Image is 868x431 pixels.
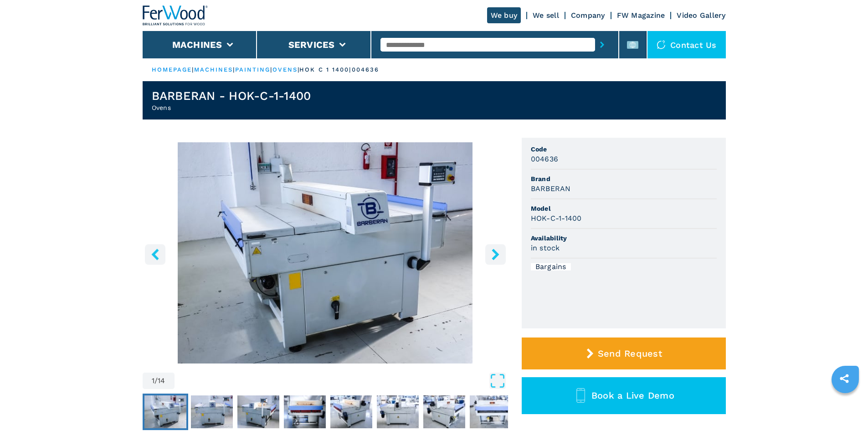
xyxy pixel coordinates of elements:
[595,34,609,55] button: submit-button
[531,174,717,183] span: Brand
[677,11,725,20] a: Video Gallery
[531,145,717,154] span: Code
[282,394,328,430] button: Go to Slide 4
[531,234,717,243] span: Availability
[143,142,508,363] img: Ovens BARBERAN HOK-C-1-1400
[531,213,582,223] h3: HOK-C-1-1400
[143,142,508,363] div: Go to Slide 1
[144,395,186,428] img: 96e0f0c589247d22e20dc41f0c8a3d93
[423,395,465,428] img: 18c57186a2389a77c0cbb8aed73d48d4
[158,377,165,384] span: 14
[617,11,665,20] a: FW Magazine
[236,394,281,430] button: Go to Slide 3
[152,66,192,73] a: HOMEPAGE
[143,394,508,430] nav: Thumbnail Navigation
[145,244,165,265] button: left-button
[531,263,571,270] div: Bargains
[298,66,299,73] span: |
[531,243,560,253] h3: in stock
[154,377,158,384] span: /
[598,348,662,359] span: Send Request
[470,395,512,428] img: 635a57e7b57cd00a0952dd857052932b
[829,390,861,424] iframe: Chat
[152,103,311,112] h2: Ovens
[531,183,571,194] h3: BARBERAN
[487,7,521,23] a: We buy
[189,394,235,430] button: Go to Slide 2
[833,367,856,390] a: sharethis
[143,5,208,26] img: Ferwood
[533,11,559,20] a: We sell
[172,39,222,50] button: Machines
[299,66,351,74] p: hok c 1 1400 |
[522,338,726,369] button: Send Request
[657,40,666,49] img: Contact us
[522,377,726,414] button: Book a Live Demo
[233,66,235,73] span: |
[531,204,717,213] span: Model
[330,395,372,428] img: 71e4e7dea368a38eff2fb0db3b8eb713
[375,394,421,430] button: Go to Slide 6
[531,154,559,164] h3: 004636
[468,394,514,430] button: Go to Slide 8
[421,394,467,430] button: Go to Slide 7
[143,394,188,430] button: Go to Slide 1
[485,244,506,265] button: right-button
[191,395,233,428] img: a508a826a7f6728a531855d11e3db592
[377,395,419,428] img: 3caf930b1c2136f35a7e1b5c88a4916a
[192,66,194,73] span: |
[329,394,374,430] button: Go to Slide 5
[270,66,272,73] span: |
[272,66,298,73] a: ovens
[288,39,335,50] button: Services
[235,66,271,73] a: painting
[647,31,726,58] div: Contact us
[352,66,380,74] p: 004636
[284,395,326,428] img: b67d2a5f81c013eb4a4148e3e5efbf0f
[152,377,154,384] span: 1
[237,395,279,428] img: 4fa41fb2a6aa7ed9a76b579ded1e5f75
[152,88,311,103] h1: BARBERAN - HOK-C-1-1400
[591,390,674,401] span: Book a Live Demo
[194,66,233,73] a: machines
[571,11,605,20] a: Company
[177,373,506,389] button: Open Fullscreen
